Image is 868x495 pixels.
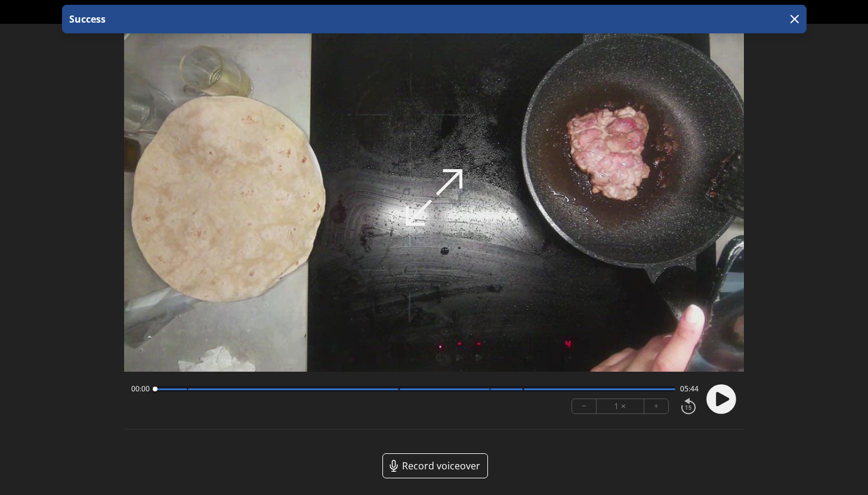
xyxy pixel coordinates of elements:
a: 00:00:00 [412,4,457,21]
p: Success [67,12,106,26]
a: Record voiceover [382,453,488,478]
span: 05:44 [680,384,699,394]
div: 1 × [597,399,644,413]
button: + [644,399,668,413]
span: Record voiceover [402,459,480,473]
span: 00:00 [131,384,150,394]
button: − [572,399,597,413]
